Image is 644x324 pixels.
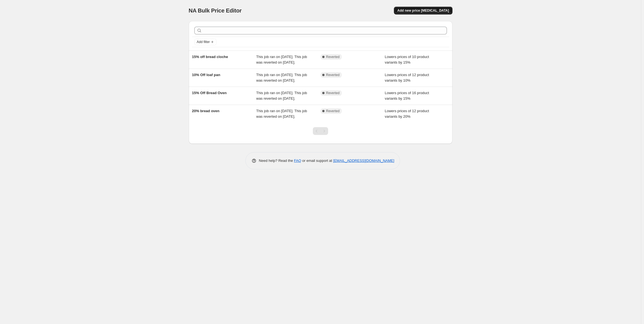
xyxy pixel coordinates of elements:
[385,73,429,82] span: Lowers prices of 12 product variants by 10%
[294,159,301,163] a: FAQ
[192,55,228,59] span: 15% off bread cloche
[259,159,294,163] span: Need help? Read the
[301,159,333,163] span: or email support at
[326,91,340,95] span: Reverted
[256,91,307,101] span: This job ran on [DATE]. This job was reverted on [DATE].
[256,55,307,64] span: This job ran on [DATE]. This job was reverted on [DATE].
[313,127,328,135] nav: Pagination
[385,91,429,101] span: Lowers prices of 16 product variants by 15%
[326,109,340,113] span: Reverted
[326,55,340,59] span: Reverted
[256,73,307,82] span: This job ran on [DATE]. This job was reverted on [DATE].
[192,73,220,77] span: 10% Off loaf pan
[192,109,220,113] span: 20% bread oven
[194,39,217,45] button: Add filter
[394,7,452,14] button: Add new price [MEDICAL_DATA]
[397,8,449,13] span: Add new price [MEDICAL_DATA]
[326,73,340,77] span: Reverted
[333,159,394,163] a: [EMAIL_ADDRESS][DOMAIN_NAME]
[385,55,429,64] span: Lowers prices of 10 product variants by 15%
[189,7,242,14] span: NA Bulk Price Editor
[197,40,210,44] span: Add filter
[192,91,227,95] span: 15% Off Bread Oven
[385,109,429,119] span: Lowers prices of 12 product variants by 20%
[256,109,307,119] span: This job ran on [DATE]. This job was reverted on [DATE].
